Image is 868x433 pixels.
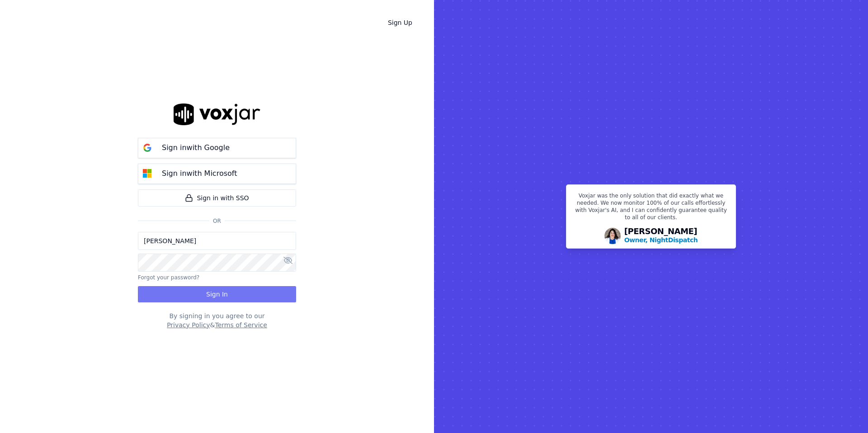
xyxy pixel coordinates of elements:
[138,165,156,183] img: microsoft Sign in button
[138,311,296,329] div: By signing in you agree to our &
[174,104,260,125] img: logo
[138,286,296,302] button: Sign In
[604,228,621,244] img: Avatar
[138,189,296,207] a: Sign in with SSO
[162,168,237,179] p: Sign in with Microsoft
[624,235,698,245] p: Owner, NightDispatch
[138,274,199,281] button: Forgot your password?
[162,142,230,153] p: Sign in with Google
[138,139,156,157] img: google Sign in button
[138,164,296,184] button: Sign inwith Microsoft
[209,217,225,225] span: Or
[624,227,698,245] div: [PERSON_NAME]
[138,138,296,158] button: Sign inwith Google
[167,320,210,329] button: Privacy Policy
[381,14,420,31] a: Sign Up
[215,320,267,329] button: Terms of Service
[572,192,730,225] p: Voxjar was the only solution that did exactly what we needed. We now monitor 100% of our calls ef...
[138,232,296,250] input: Email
